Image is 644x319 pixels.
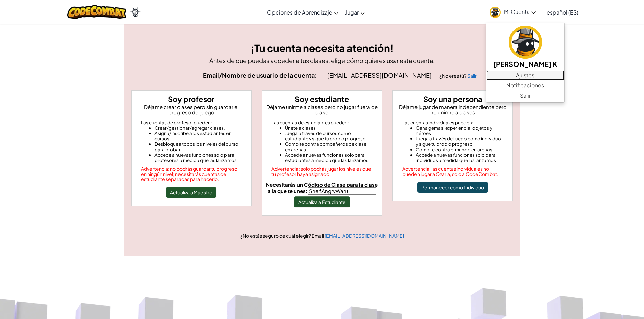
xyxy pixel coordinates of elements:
a: [EMAIL_ADDRESS][DOMAIN_NAME] [325,233,404,239]
div: Las cuentas de profesor pueden: [141,120,242,125]
img: avatar [490,7,501,18]
li: Únete a clases [285,125,373,131]
div: Advertencia: no podrás guardar tu progreso en ningún nivel; necesitarás cuentas de estudiante sep... [141,166,242,182]
strong: Soy profesor [168,94,214,104]
img: Ozaria [130,7,141,17]
a: Salir [467,73,477,79]
img: CodeCombat logo [67,5,126,19]
span: [EMAIL_ADDRESS][DOMAIN_NAME] [327,71,433,79]
a: Jugar [342,3,368,21]
li: Desbloquea todos los niveles del curso para probar. [154,141,242,152]
a: Opciones de Aprendizaje [264,3,342,21]
div: Advertencia: las cuentas individuales no pueden jugar a Ozaria, solo a CodeCombat. [402,166,503,177]
li: Crear/gestionar/agregar clases. [154,125,242,131]
a: Ajustes [486,70,564,80]
h5: [PERSON_NAME] K [493,59,557,69]
span: Mi Cuenta [504,8,536,15]
strong: Soy una persona [423,94,482,104]
button: Actualiza a Estudiante [294,196,350,207]
span: ¿No eres tú? [439,73,467,79]
h3: ¡Tu cuenta necesita atención! [131,41,513,56]
p: Déjame unirme a clases pero no jugar fuera de clase [265,104,379,115]
a: Notificaciones [486,80,564,90]
strong: Email/Nombre de usuario de la cuenta: [203,71,317,79]
span: ¿No estás seguro de cuál elegir? Email [240,233,325,239]
img: avatar [509,26,542,59]
p: Antes de que puedas acceder a tus clases, elige cómo quieres usar esta cuenta. [131,56,513,65]
a: Salir [486,90,564,101]
li: Accede a nuevas funciones solo para individuos a medida que las lanzamos [416,152,503,163]
p: Déjame crear clases pero sin guardar el progreso del juego [134,104,249,115]
div: Las cuentas individuales pueden: [402,120,503,125]
button: Permanecer como Individuo [417,182,488,193]
a: [PERSON_NAME] K [486,25,564,70]
button: Actualiza a Maestro [166,187,216,198]
span: Notificaciones [506,81,544,89]
li: Accede a nuevas funciones solo para profesores a medida que las lanzamos [154,152,242,163]
strong: Soy estudiante [295,94,349,104]
li: Compite contra el mundo en arenas [416,147,503,152]
input: Necesitarás un Código de Clase para la clase a la que te unes: [308,187,376,195]
p: Déjame jugar de manera independiente pero no unirme a clases [396,104,510,115]
li: Gana gemas, experiencia, objetos y héroes [416,125,503,136]
li: Juega a través del juego como individuo y sigue tu propio progreso [416,136,503,147]
span: Jugar [345,9,359,16]
span: español (ES) [547,9,578,16]
li: Juega a través de cursos como estudiante y sigue tu propio progreso [285,131,373,141]
li: Asigna/inscribe a los estudiantes en cursos. [154,131,242,141]
li: Compite contra compañeros de clase en arenas [285,141,373,152]
span: Opciones de Aprendizaje [267,9,332,16]
span: Necesitarás un Código de Clase para la clase a la que te unes: [266,181,378,194]
a: Mi Cuenta [486,1,539,23]
a: español (ES) [543,3,582,21]
div: Las cuentas de estudiantes pueden: [271,120,373,125]
div: Advertencia: solo podrás jugar los niveles que tu profesor haya asignado. [271,166,373,177]
li: Accede a nuevas funciones solo para estudiantes a medida que las lanzamos [285,152,373,163]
